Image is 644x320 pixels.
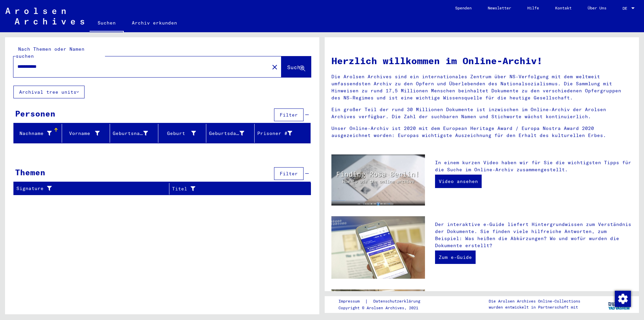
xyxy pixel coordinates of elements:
div: Geburtsname [113,128,158,139]
button: Filter [274,108,304,121]
mat-header-cell: Nachname [14,124,62,143]
mat-header-cell: Geburtsdatum [206,124,255,143]
a: Datenschutzerklärung [368,298,428,305]
img: eguide.jpg [331,216,425,279]
mat-header-cell: Vorname [62,124,110,143]
div: Geburt‏ [161,128,206,139]
span: Suche [287,64,304,71]
img: video.jpg [331,154,425,205]
a: Suchen [90,15,124,32]
p: Unser Online-Archiv ist 2020 mit dem European Heritage Award / Europa Nostra Award 2020 ausgezeic... [331,125,632,139]
div: Signature [16,183,169,194]
h1: Herzlich willkommen im Online-Archiv! [331,54,632,68]
p: Copyright © Arolsen Archives, 2021 [338,305,428,311]
div: Vorname [65,130,100,137]
mat-header-cell: Geburtsname [110,124,158,143]
div: Geburtsdatum [209,128,254,139]
a: Video ansehen [435,175,482,188]
button: Filter [274,167,304,180]
div: Nachname [16,128,62,139]
div: Geburt‏ [161,130,196,137]
span: Filter [280,171,298,177]
mat-label: Nach Themen oder Namen suchen [16,46,85,59]
div: Personen [15,107,55,120]
div: Titel [172,183,303,194]
div: | [338,298,428,305]
a: Archiv erkunden [124,15,185,31]
mat-icon: close [271,63,279,71]
div: Themen [15,166,45,178]
mat-header-cell: Prisoner # [255,124,311,143]
p: wurden entwickelt in Partnerschaft mit [489,304,580,310]
a: Impressum [338,298,365,305]
button: Archival tree units [13,86,85,98]
img: yv_logo.png [607,296,632,313]
button: Clear [268,60,281,74]
p: Die Arolsen Archives sind ein internationales Zentrum über NS-Verfolgung mit dem weltweit umfasse... [331,73,632,101]
img: Arolsen_neg.svg [5,8,84,25]
div: Prisoner # [257,130,292,137]
span: DE [623,6,630,11]
a: Zum e-Guide [435,250,476,264]
div: Geburtsname [113,130,148,137]
img: Zustimmung ändern [615,291,631,307]
p: Die Arolsen Archives Online-Collections [489,298,580,304]
div: Prisoner # [257,128,303,139]
div: Titel [172,185,294,192]
span: Filter [280,112,298,118]
p: Ein großer Teil der rund 30 Millionen Dokumente ist inzwischen im Online-Archiv der Arolsen Archi... [331,106,632,120]
div: Vorname [65,128,110,139]
div: Signature [16,185,161,192]
p: In einem kurzen Video haben wir für Sie die wichtigsten Tipps für die Suche im Online-Archiv zusa... [435,159,632,173]
mat-header-cell: Geburt‏ [158,124,207,143]
div: Nachname [16,130,52,137]
p: Der interaktive e-Guide liefert Hintergrundwissen zum Verständnis der Dokumente. Sie finden viele... [435,221,632,249]
button: Suche [281,56,311,77]
div: Geburtsdatum [209,130,244,137]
